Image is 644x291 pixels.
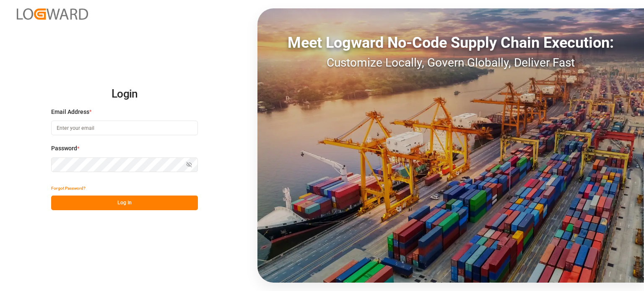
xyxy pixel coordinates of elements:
[51,108,89,116] span: Email Address
[51,121,198,135] input: Enter your email
[51,81,198,108] h2: Login
[257,31,644,54] div: Meet Logward No-Code Supply Chain Execution:
[51,196,198,210] button: Log In
[257,54,644,72] div: Customize Locally, Govern Globally, Deliver Fast
[51,181,86,196] button: Forgot Password?
[17,8,88,20] img: Logward_new_orange.png
[51,144,77,153] span: Password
